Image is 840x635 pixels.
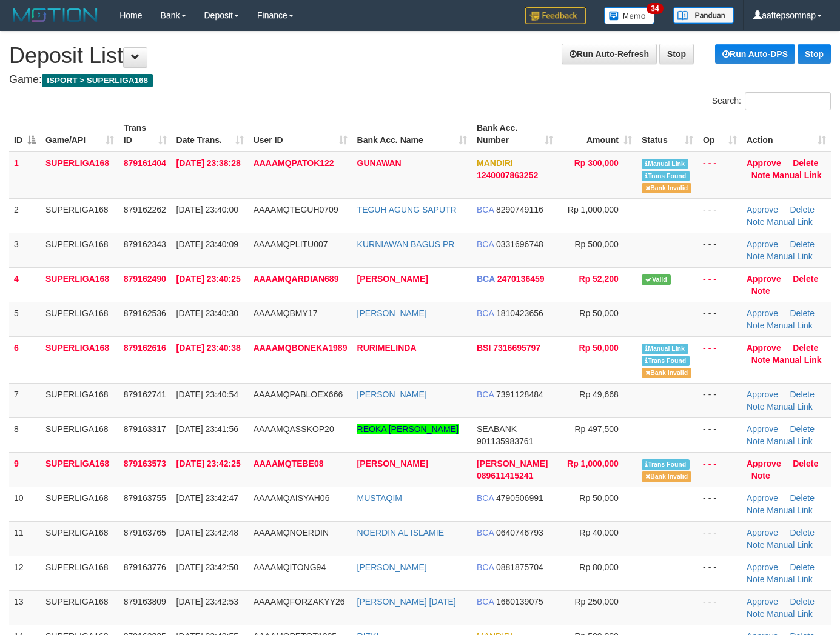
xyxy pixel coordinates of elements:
a: Delete [793,343,818,353]
th: Date Trans.: activate to sort column ascending [172,117,249,151]
a: Approve [747,274,781,284]
a: Note [747,609,765,619]
span: Rp 40,000 [579,528,619,537]
a: Delete [790,308,815,318]
span: BCA [477,308,494,318]
a: Manual Link [767,540,813,550]
span: AAAAMQTEBE08 [254,459,324,468]
td: 3 [9,233,41,267]
span: MANDIRI [477,158,513,168]
span: Rp 50,000 [579,308,619,318]
h4: Game: [9,74,831,86]
a: Manual Link [767,505,813,515]
span: Rp 52,200 [579,274,619,284]
span: AAAAMQBMY17 [254,308,318,318]
td: 4 [9,267,41,302]
a: Delete [793,274,818,284]
span: BCA [477,239,494,249]
a: Note [747,436,765,446]
span: Bank is not match [642,183,691,193]
a: Manual Link [767,217,813,227]
td: - - - [698,556,742,590]
span: BCA [477,493,494,503]
span: BCA [477,390,494,399]
a: Approve [747,239,778,249]
td: SUPERLIGA168 [41,383,119,417]
span: BCA [477,274,495,284]
span: Similar transaction found [642,356,690,366]
a: Run Auto-Refresh [562,44,657,64]
span: Rp 80,000 [579,562,619,572]
span: 879163809 [124,597,166,607]
span: [DATE] 23:40:54 [176,390,238,399]
span: BCA [477,562,494,572]
span: [DATE] 23:42:53 [176,597,238,607]
td: - - - [698,151,742,199]
a: Approve [747,158,781,168]
a: Note [747,251,765,261]
a: [PERSON_NAME] [357,274,428,284]
a: NOERDIN AL ISLAMIE [357,528,444,537]
span: ISPORT > SUPERLIGA168 [42,74,153,87]
span: 879162741 [124,390,166,399]
a: Approve [747,459,781,468]
th: Trans ID: activate to sort column ascending [119,117,172,151]
span: 879163317 [124,424,166,434]
td: SUPERLIGA168 [41,417,119,452]
th: Status: activate to sort column ascending [637,117,698,151]
a: Manual Link [767,251,813,261]
td: - - - [698,452,742,487]
td: 2 [9,198,41,233]
span: AAAAMQFORZAKYY26 [254,597,345,607]
a: Delete [790,597,815,607]
td: - - - [698,233,742,267]
a: Note [747,321,765,330]
span: Copy 1240007863252 to clipboard [477,170,538,180]
td: 7 [9,383,41,417]
a: Approve [747,424,778,434]
span: Copy 7316695797 to clipboard [493,343,540,353]
a: Manual Link [767,321,813,330]
td: 12 [9,556,41,590]
td: SUPERLIGA168 [41,151,119,199]
td: - - - [698,383,742,417]
span: BCA [477,528,494,537]
a: Note [747,402,765,411]
td: 5 [9,302,41,336]
td: SUPERLIGA168 [41,267,119,302]
span: Manually Linked [642,159,688,169]
span: 879162343 [124,239,166,249]
span: BSI [477,343,491,353]
th: ID: activate to sort column descending [9,117,41,151]
td: SUPERLIGA168 [41,302,119,336]
a: Approve [747,390,778,399]
a: Note [751,355,770,365]
a: Approve [747,493,778,503]
td: - - - [698,417,742,452]
a: Delete [790,562,815,572]
td: 10 [9,487,41,521]
td: - - - [698,487,742,521]
span: 879163573 [124,459,166,468]
span: [DATE] 23:40:09 [176,239,238,249]
a: Note [751,471,770,480]
a: Approve [747,597,778,607]
a: Manual Link [767,436,813,446]
a: Manual Link [767,609,813,619]
span: Rp 49,668 [579,390,619,399]
a: GUNAWAN [357,158,402,168]
span: [DATE] 23:40:00 [176,205,238,214]
td: SUPERLIGA168 [41,452,119,487]
span: Rp 250,000 [574,597,618,607]
td: SUPERLIGA168 [41,198,119,233]
span: Rp 50,000 [579,493,619,503]
span: Bank is not match [642,368,691,378]
a: Manual Link [767,402,813,411]
td: 9 [9,452,41,487]
a: Manual Link [773,170,822,180]
img: Feedback.jpg [525,7,586,24]
a: [PERSON_NAME] [357,390,427,399]
td: - - - [698,336,742,383]
span: Copy 8290749116 to clipboard [496,205,543,214]
a: Delete [790,528,815,537]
